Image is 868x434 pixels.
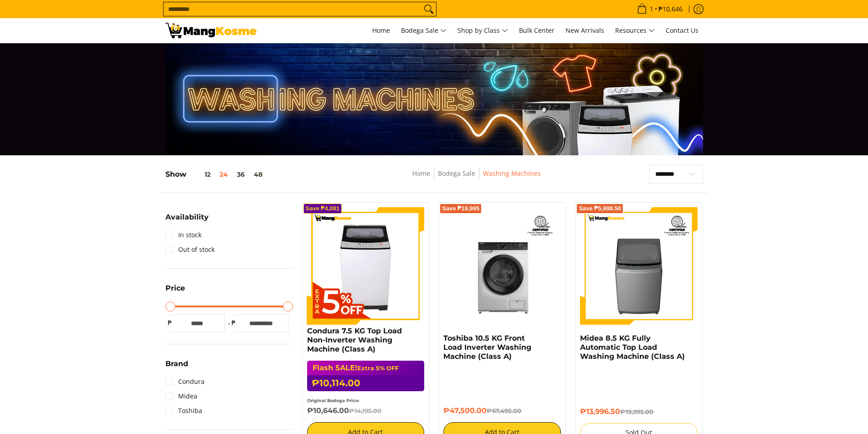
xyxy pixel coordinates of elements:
h6: ₱10,646.00 [307,406,425,415]
del: ₱67,495.00 [487,407,521,414]
a: Toshiba [165,403,202,418]
a: Washing Machines [483,169,541,178]
h5: Show [165,170,267,179]
span: 1 [648,6,655,12]
span: Save ₱5,998.50 [579,206,621,211]
a: Condura [165,374,205,389]
a: Toshiba 10.5 KG Front Load Inverter Washing Machine (Class A) [443,334,531,361]
button: 48 [249,171,267,178]
nav: Main Menu [266,18,703,43]
a: Midea 8.5 KG Fully Automatic Top Load Washing Machine (Class A) [580,334,685,361]
span: ₱ [229,318,238,327]
span: Bodega Sale [401,25,447,36]
button: Search [421,2,436,16]
span: • [634,4,685,14]
span: Shop by Class [457,25,508,36]
h6: ₱47,500.00 [443,406,561,415]
a: Out of stock [165,242,215,257]
h6: ₱13,996.50 [580,407,698,416]
span: Availability [165,214,209,221]
h6: ₱10,114.00 [307,375,425,391]
span: Brand [165,360,188,368]
a: Bulk Center [514,18,559,43]
span: ₱10,646 [657,6,684,12]
a: Resources [611,18,659,43]
span: Price [165,285,185,292]
nav: Breadcrumbs [346,168,607,189]
a: Contact Us [661,18,703,43]
del: ₱14,195.00 [349,407,381,414]
img: Condura 7.5 KG Top Load Non-Inverter Washing Machine (Class A) [307,207,425,325]
a: In stock [165,228,201,242]
img: Washing Machines l Mang Kosme: Home Appliances Warehouse Sale Partner [165,23,257,38]
a: Home [368,18,395,43]
summary: Open [165,285,185,299]
a: Home [412,169,430,178]
small: Original Bodega Price: [307,398,360,403]
span: Home [372,26,390,35]
a: Midea [165,389,197,403]
a: Condura 7.5 KG Top Load Non-Inverter Washing Machine (Class A) [307,327,402,353]
a: Shop by Class [453,18,513,43]
button: 24 [215,171,232,178]
summary: Open [165,214,209,228]
span: New Arrivals [565,26,604,35]
span: Bulk Center [519,26,555,35]
span: Save ₱19,995 [442,206,479,211]
button: 36 [232,171,249,178]
img: Midea 8.5 KG Fully Automatic Top Load Washing Machine (Class A) [580,207,698,325]
a: New Arrivals [561,18,609,43]
del: ₱19,995.00 [620,408,653,415]
span: Resources [615,25,655,36]
a: Bodega Sale [438,169,475,178]
a: Bodega Sale [396,18,451,43]
span: Contact Us [666,26,699,35]
img: Toshiba 10.5 KG Front Load Inverter Washing Machine (Class A) [443,207,561,325]
span: Save ₱4,081 [306,206,340,211]
span: ₱ [165,318,175,327]
button: 12 [186,171,215,178]
summary: Open [165,360,188,374]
